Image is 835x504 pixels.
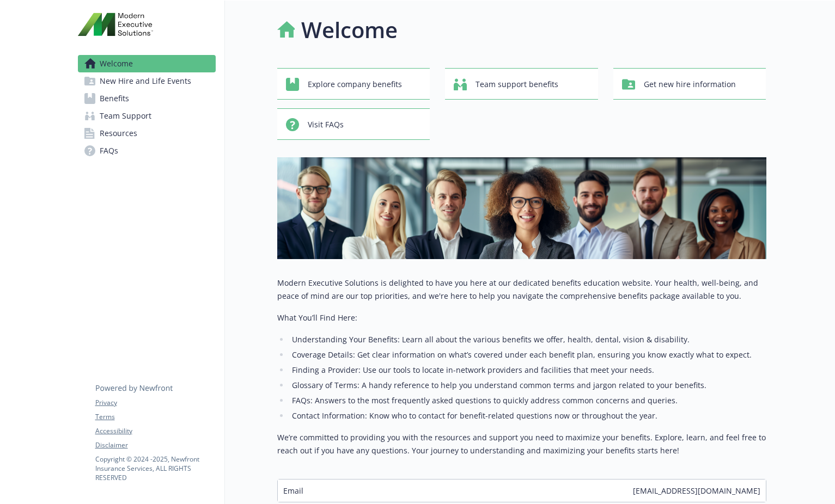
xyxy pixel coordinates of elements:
a: Privacy [95,398,215,408]
span: Team support benefits [476,74,558,95]
a: New Hire and Life Events [78,72,216,90]
span: Explore company benefits [308,74,402,95]
button: Visit FAQs [277,108,430,140]
button: Explore company benefits [277,68,430,100]
span: Visit FAQs [308,114,344,135]
li: Understanding Your Benefits: Learn all about the various benefits we offer, health, dental, visio... [289,333,766,346]
a: Benefits [78,90,216,107]
button: Get new hire information [613,68,766,100]
a: Resources [78,125,216,142]
li: Finding a Provider: Use our tools to locate in-network providers and facilities that meet your ne... [289,364,766,377]
img: overview page banner [277,157,766,259]
a: FAQs [78,142,216,159]
span: Email [283,485,303,496]
a: Terms [95,412,215,422]
p: We’re committed to providing you with the resources and support you need to maximize your benefit... [277,431,766,457]
a: Team Support [78,107,216,125]
button: Team support benefits [445,68,598,100]
span: Benefits [100,90,129,107]
li: Glossary of Terms: A handy reference to help you understand common terms and jargon related to yo... [289,379,766,392]
li: FAQs: Answers to the most frequently asked questions to quickly address common concerns and queries. [289,394,766,407]
li: Contact Information: Know who to contact for benefit-related questions now or throughout the year. [289,409,766,422]
a: Disclaimer [95,440,215,450]
span: FAQs [100,142,118,159]
span: New Hire and Life Events [100,72,191,90]
span: Welcome [100,55,133,72]
span: Resources [100,125,137,142]
span: Team Support [100,107,151,125]
p: Modern Executive Solutions is delighted to have you here at our dedicated benefits education webs... [277,276,766,303]
span: [EMAIL_ADDRESS][DOMAIN_NAME] [633,485,760,496]
a: Accessibility [95,426,215,436]
p: Copyright © 2024 - 2025 , Newfront Insurance Services, ALL RIGHTS RESERVED [95,454,215,482]
li: Coverage Details: Get clear information on what’s covered under each benefit plan, ensuring you k... [289,348,766,361]
h1: Welcome [301,14,398,46]
a: Welcome [78,55,216,72]
p: What You’ll Find Here: [277,311,766,324]
span: Get new hire information [644,74,736,95]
